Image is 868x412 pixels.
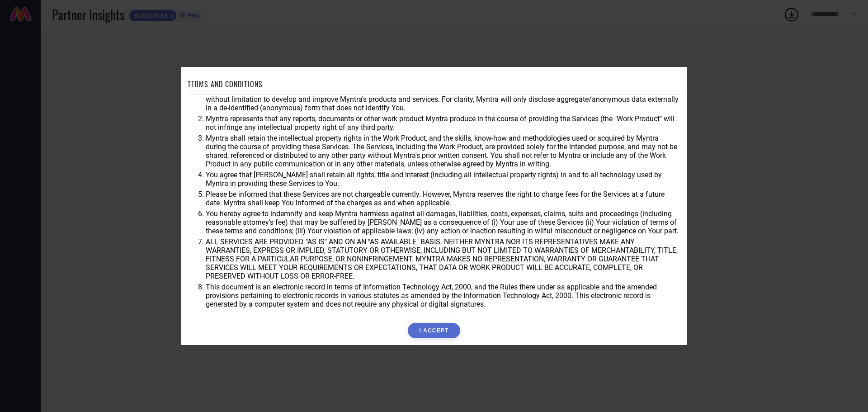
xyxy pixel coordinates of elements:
[206,134,680,168] li: Myntra shall retain the intellectual property rights in the Work Product, and the skills, know-ho...
[206,170,680,188] li: You agree that [PERSON_NAME] shall retain all rights, title and interest (including all intellect...
[188,79,263,90] h1: TERMS AND CONDITIONS
[408,323,460,338] button: I ACCEPT
[206,114,680,132] li: Myntra represents that any reports, documents or other work product Myntra produce in the course ...
[206,237,680,280] li: ALL SERVICES ARE PROVIDED "AS IS" AND ON AN "AS AVAILABLE" BASIS. NEITHER MYNTRA NOR ITS REPRESEN...
[206,283,680,308] li: This document is an electronic record in terms of Information Technology Act, 2000, and the Rules...
[206,209,680,235] li: You hereby agree to indemnify and keep Myntra harmless against all damages, liabilities, costs, e...
[206,190,680,207] li: Please be informed that these Services are not chargeable currently. However, Myntra reserves the...
[206,86,680,112] li: You agree that Myntra may use aggregate and anonymized data for any business purpose during or af...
